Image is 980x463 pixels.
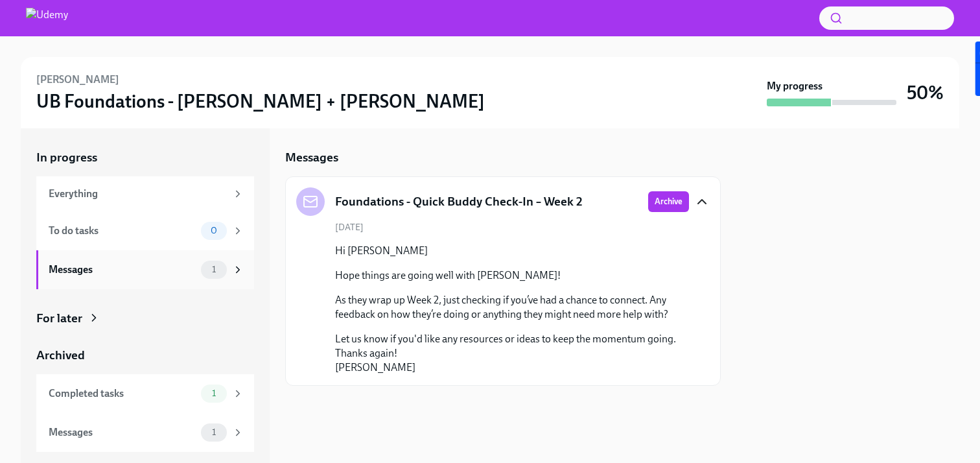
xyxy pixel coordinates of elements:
[203,226,225,235] span: 0
[36,413,254,452] a: Messages1
[655,195,682,208] span: Archive
[335,268,689,283] p: Hope things are going well with [PERSON_NAME]!
[36,149,254,166] a: In progress
[36,73,119,87] h6: [PERSON_NAME]
[335,193,583,210] h5: Foundations - Quick Buddy Check-In – Week 2
[36,211,254,250] a: To do tasks0
[204,427,224,437] span: 1
[36,89,485,113] h3: UB Foundations - [PERSON_NAME] + [PERSON_NAME]
[335,332,689,375] p: Let us know if you'd like any resources or ideas to keep the momentum going. Thanks again! [PERSO...
[285,149,338,166] h5: Messages
[335,221,364,233] span: [DATE]
[907,81,944,104] h3: 50%
[26,8,68,29] img: Udemy
[36,347,254,364] a: Archived
[49,425,196,440] div: Messages
[767,79,822,93] strong: My progress
[36,310,82,327] div: For later
[648,191,689,212] button: Archive
[335,244,689,258] p: Hi [PERSON_NAME]
[49,187,227,201] div: Everything
[335,293,689,322] p: As they wrap up Week 2, just checking if you’ve had a chance to connect. Any feedback on how they...
[36,310,254,327] a: For later
[49,386,196,401] div: Completed tasks
[204,265,224,274] span: 1
[36,250,254,289] a: Messages1
[49,263,196,277] div: Messages
[49,224,196,238] div: To do tasks
[36,374,254,413] a: Completed tasks1
[36,176,254,211] a: Everything
[204,388,224,398] span: 1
